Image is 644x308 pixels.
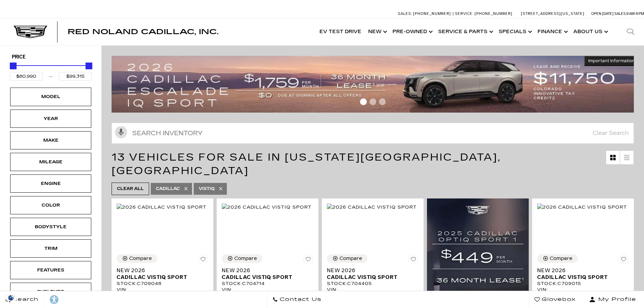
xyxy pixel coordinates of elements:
a: New 2026Cadillac VISTIQ Sport [327,267,419,281]
span: Cadillac VISTIQ Sport [327,274,413,281]
div: ColorColor [10,196,91,214]
img: Opt-Out Icon [3,294,19,301]
span: Cadillac VISTIQ Sport [117,274,203,281]
a: Specials [495,18,534,45]
div: Color [34,202,68,209]
div: EngineEngine [10,174,91,193]
a: Contact Us [267,291,327,308]
span: Go to slide 1 [360,98,367,105]
button: Important Information [584,56,639,66]
div: FueltypeFueltype [10,283,91,301]
button: Save Vehicle [198,254,208,267]
span: New 2026 [327,267,413,274]
span: New 2026 [537,267,624,274]
div: YearYear [10,110,91,128]
div: TrimTrim [10,239,91,258]
div: Year [34,115,68,122]
div: Stock : C704405 [327,281,419,287]
div: Stock : C709048 [117,281,208,287]
a: New 2026Cadillac VISTIQ Sport [222,267,313,281]
button: Open user profile menu [581,291,644,308]
button: Save Vehicle [408,254,419,267]
a: Sales: [PHONE_NUMBER] [398,12,453,16]
img: 2026 Cadillac VISTIQ Sport [327,204,417,211]
a: Service: [PHONE_NUMBER] [453,12,514,16]
span: Red Noland Cadillac, Inc. [68,28,218,36]
a: EV Test Drive [316,18,365,45]
input: Maximum [59,72,92,81]
span: [PHONE_NUMBER] [475,11,512,16]
div: Minimum Price [10,63,17,69]
div: Mileage [34,158,68,166]
div: MakeMake [10,131,91,149]
span: Cadillac VISTIQ Sport [537,274,624,281]
a: Finance [534,18,570,45]
span: New 2026 [222,267,308,274]
svg: Click to toggle on voice search [115,126,127,138]
span: Glovebox [540,295,576,304]
div: ModelModel [10,88,91,106]
img: 2026 Cadillac VISTIQ Sport [222,204,312,211]
div: Compare [129,256,152,262]
a: New 2026Cadillac VISTIQ Sport [537,267,629,281]
a: [STREET_ADDRESS][US_STATE] [521,11,585,16]
div: Make [34,137,68,144]
div: Fueltype [34,288,68,295]
div: Engine [34,180,68,187]
div: Compare [550,256,572,262]
a: Service & Parts [435,18,495,45]
input: Minimum [10,72,43,81]
div: VIN: [US_VEHICLE_IDENTIFICATION_NUMBER] [222,287,313,299]
section: Click to Open Cookie Consent Modal [3,294,19,301]
div: Maximum Price [86,63,92,69]
div: Compare [234,256,257,262]
span: Contact Us [278,295,321,304]
span: Sales: [398,11,412,16]
div: Model [34,93,68,100]
div: MileageMileage [10,153,91,171]
div: BodystyleBodystyle [10,218,91,236]
span: Cadillac VISTIQ Sport [222,274,308,281]
div: VIN: [US_VEHICLE_IDENTIFICATION_NUMBER] [117,287,208,299]
span: Cadillac [156,185,180,193]
div: VIN: [US_VEHICLE_IDENTIFICATION_NUMBER] [327,287,419,299]
div: Stock : C709015 [537,281,629,287]
span: Sales: [614,11,626,16]
span: 9 AM-6 PM [626,11,644,16]
div: Bodystyle [34,223,68,231]
button: Compare Vehicle [327,254,367,263]
span: My Profile [596,295,636,304]
span: Service: [455,11,474,16]
h5: Price [12,54,90,60]
div: VIN: [US_VEHICLE_IDENTIFICATION_NUMBER] [537,287,629,299]
a: Red Noland Cadillac, Inc. [68,28,218,35]
img: Cadillac Dark Logo with Cadillac White Text [14,26,47,39]
span: Search [10,295,39,304]
input: Search Inventory [112,123,634,144]
span: VISTIQ [199,185,215,193]
a: About Us [570,18,610,45]
a: Glovebox [529,291,581,308]
img: 2509-September-FOM-Escalade-IQ-Lease9 [112,56,639,112]
div: Trim [34,245,68,252]
span: Go to slide 2 [369,98,376,105]
span: Open [DATE] [591,11,614,16]
span: 13 Vehicles for Sale in [US_STATE][GEOGRAPHIC_DATA], [GEOGRAPHIC_DATA] [112,151,501,177]
div: Compare [339,256,362,262]
img: 2026 Cadillac VISTIQ Sport [537,204,627,211]
button: Save Vehicle [619,254,629,267]
span: Clear All [117,185,144,193]
div: Price [10,60,92,81]
button: Compare Vehicle [117,254,157,263]
button: Compare Vehicle [222,254,262,263]
span: New 2026 [117,267,203,274]
button: Save Vehicle [303,254,313,267]
div: Features [34,266,68,274]
span: Go to slide 3 [379,98,386,105]
button: Compare Vehicle [537,254,578,263]
span: Important Information [588,58,635,64]
div: Stock : C704714 [222,281,313,287]
img: 2026 Cadillac VISTIQ Sport [117,204,207,211]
